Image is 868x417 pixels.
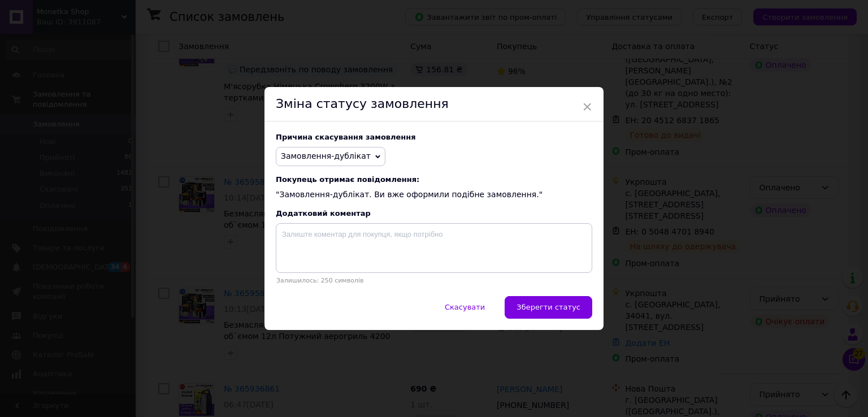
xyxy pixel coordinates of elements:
span: Покупець отримає повідомлення: [276,175,592,184]
div: Зміна статусу замовлення [264,87,604,121]
button: Зберегти статус [505,296,592,319]
div: "Замовлення-дублікат. Ви вже оформили подібне замовлення." [276,175,592,201]
button: Скасувати [433,296,497,319]
p: Залишилось: 250 символів [276,277,592,284]
div: Причина скасування замовлення [276,133,592,141]
span: × [582,97,592,116]
div: Додатковий коментар [276,209,592,218]
span: Замовлення-дублікат [281,151,371,160]
span: Зберегти статус [517,303,580,311]
span: Скасувати [445,303,485,311]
